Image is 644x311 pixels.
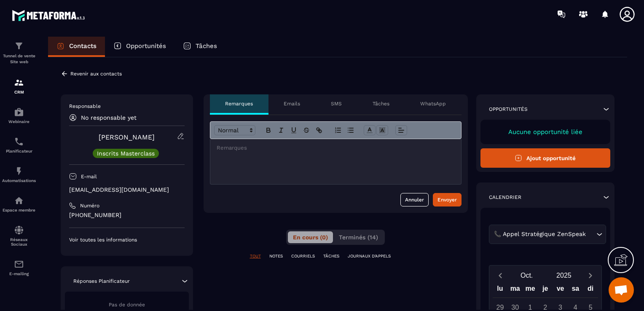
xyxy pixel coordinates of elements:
a: automationsautomationsEspace membre [2,189,36,219]
p: Opportunités [489,106,528,113]
p: Espace membre [2,208,36,212]
p: No responsable yet [81,114,137,121]
span: Pas de donnée [109,302,145,308]
div: Ouvrir le chat [609,277,634,303]
img: formation [14,41,24,51]
img: logo [12,8,88,23]
div: ma [507,283,523,298]
p: SMS [331,100,342,107]
a: Contacts [48,37,105,57]
p: Réponses Planificateur [73,278,130,284]
p: NOTES [269,253,283,259]
div: me [523,283,538,298]
button: Next month [582,270,598,281]
p: COURRIELS [291,253,315,259]
a: [PERSON_NAME] [99,133,155,141]
p: [EMAIL_ADDRESS][DOMAIN_NAME] [69,186,185,194]
input: Search for option [588,230,594,239]
img: scheduler [14,137,24,147]
button: Open years overlay [545,268,582,283]
span: En cours (0) [293,234,328,241]
p: Responsable [69,103,185,110]
button: Envoyer [433,193,462,206]
p: Planificateur [2,149,36,153]
p: Réseaux Sociaux [2,237,36,247]
p: Opportunités [126,42,166,50]
p: CRM [2,90,36,94]
p: Automatisations [2,178,36,183]
button: Previous month [493,270,508,281]
div: Search for option [489,225,606,244]
div: di [583,283,598,298]
p: Calendrier [489,194,521,201]
p: Voir toutes les informations [69,236,185,243]
img: formation [14,78,24,88]
span: Terminés (14) [339,234,378,241]
p: JOURNAUX D'APPELS [348,253,391,259]
div: ve [553,283,568,298]
a: automationsautomationsAutomatisations [2,160,36,189]
img: email [14,259,24,269]
p: Tunnel de vente Site web [2,53,36,65]
a: Opportunités [105,37,174,57]
p: Emails [284,100,300,107]
p: Contacts [69,42,97,50]
p: Revenir aux contacts [70,71,122,77]
img: automations [14,107,24,117]
img: automations [14,196,24,206]
div: je [538,283,553,298]
a: Tâches [174,37,225,57]
p: Tâches [196,42,217,50]
a: schedulerschedulerPlanificateur [2,130,36,160]
img: social-network [14,225,24,235]
a: emailemailE-mailing [2,253,36,282]
p: E-mailing [2,271,36,276]
button: Terminés (14) [334,231,383,243]
a: automationsautomationsWebinaire [2,101,36,130]
p: TOUT [250,253,261,259]
span: 📞 Appel Stratégique ZenSpeak [492,230,588,239]
p: [PHONE_NUMBER] [69,211,185,219]
p: E-mail [81,173,97,180]
p: Inscrits Masterclass [97,150,155,156]
p: Tâches [373,100,389,107]
p: Remarques [225,100,253,107]
div: sa [568,283,583,298]
div: Envoyer [437,196,457,204]
p: WhatsApp [420,100,446,107]
p: Webinaire [2,119,36,124]
button: En cours (0) [288,231,333,243]
p: Aucune opportunité liée [489,128,602,136]
a: formationformationCRM [2,71,36,101]
button: Ajout opportunité [480,148,611,168]
img: automations [14,166,24,176]
div: lu [493,283,508,298]
a: social-networksocial-networkRéseaux Sociaux [2,219,36,253]
a: formationformationTunnel de vente Site web [2,35,36,71]
button: Annuler [400,193,429,206]
p: Numéro [80,202,99,209]
p: TÂCHES [323,253,339,259]
button: Open months overlay [508,268,545,283]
